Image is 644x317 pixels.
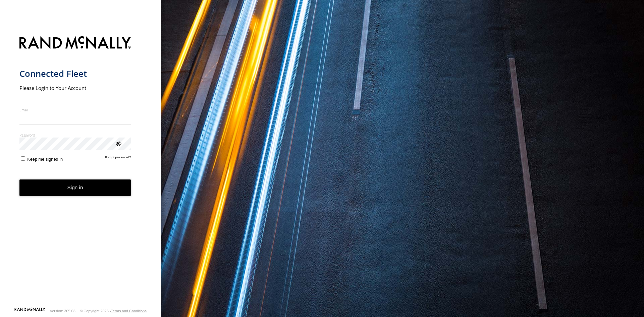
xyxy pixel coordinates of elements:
label: Email [19,107,131,112]
a: Visit our Website [14,308,45,314]
h2: Please Login to Your Account [19,85,131,91]
div: © Copyright 2025 - [80,309,147,313]
img: Rand McNally [19,35,131,52]
form: main [19,32,142,307]
label: Password [19,133,131,138]
button: Sign in [19,179,131,196]
div: Version: 305.03 [50,309,75,313]
h1: Connected Fleet [19,68,131,79]
div: ViewPassword [115,140,121,147]
a: Terms and Conditions [111,309,147,313]
input: Keep me signed in [21,156,25,161]
span: Keep me signed in [27,157,63,162]
a: Forgot password? [105,155,131,162]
